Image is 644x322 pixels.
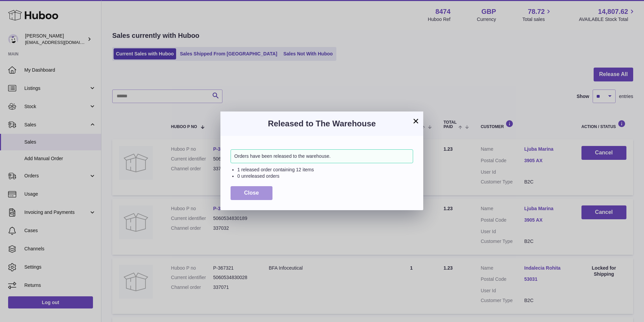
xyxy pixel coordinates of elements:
button: × [412,117,420,125]
button: Close [231,186,272,200]
h3: Released to The Warehouse [231,118,413,129]
li: 1 released order containing 12 items [237,167,413,173]
span: Close [244,190,259,196]
div: Orders have been released to the warehouse. [231,149,413,163]
li: 0 unreleased orders [237,173,413,179]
